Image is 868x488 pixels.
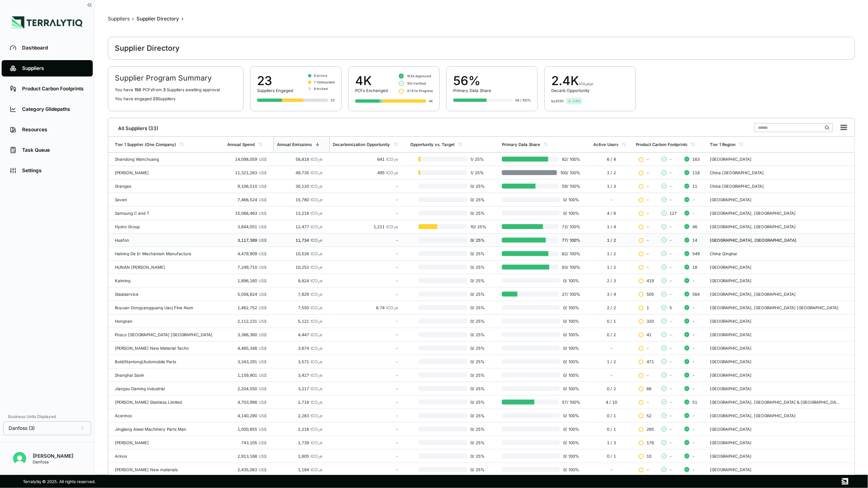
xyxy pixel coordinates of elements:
[394,172,396,176] sub: 2
[710,292,841,297] div: [GEOGRAPHIC_DATA], [GEOGRAPHIC_DATA]
[115,386,221,391] div: Jiangsu Daming Industrial
[333,170,398,175] div: 495
[394,226,396,230] sub: 2
[115,265,221,270] div: HUNAN [PERSON_NAME]
[593,278,629,283] div: 2 / 3
[559,251,580,256] span: 82 / 100 %
[467,332,489,337] span: 0 / 25 %
[115,278,221,283] div: Kaiming
[259,373,266,378] span: US$
[333,346,398,351] div: -
[115,157,221,162] div: Shandong Wanchuang
[227,157,266,162] div: 14,098,059
[311,211,322,216] span: tCO e
[453,73,491,88] div: 56%
[259,265,266,270] span: US$
[314,86,328,91] span: 8 Invited
[387,170,398,175] span: tCO e
[259,197,266,202] span: US$
[467,292,489,297] span: 0 / 25 %
[227,386,266,391] div: 2,204,550
[710,319,841,324] div: [GEOGRAPHIC_DATA]
[277,373,322,378] div: 3,427
[134,87,141,92] span: 150
[318,294,320,297] sub: 2
[693,197,695,202] span: -
[277,197,322,202] div: 15,780
[227,359,266,364] div: 3,343,291
[259,238,266,243] span: US$
[333,278,398,283] div: -
[333,332,398,337] div: -
[22,65,85,72] div: Suppliers
[693,211,695,216] span: -
[259,184,266,189] span: US$
[115,359,221,364] div: Bold(Nantong)Automobile Parts
[115,305,221,310] div: Ruyuan Dongyangguang Uacj Fine Alum
[259,386,266,391] span: US$
[311,373,322,378] span: tCO e
[693,359,695,364] span: -
[560,211,580,216] span: 0 / 100 %
[710,170,841,175] div: China [GEOGRAPHIC_DATA]
[593,373,629,378] div: -
[318,213,320,216] sub: 2
[670,359,672,364] span: -
[693,332,695,337] span: -
[670,265,672,270] span: -
[647,265,649,270] span: -
[502,142,540,147] div: Primary Data Share
[259,319,266,324] span: US$
[467,238,489,243] span: 0 / 25 %
[227,142,255,147] div: Annual Spend
[318,226,320,230] sub: 2
[647,346,649,351] span: -
[311,197,322,202] span: tCO e
[670,238,672,243] span: -
[407,88,433,93] span: 2741 In Progress
[387,224,398,229] span: tCO e
[593,238,629,243] div: 1 / 2
[693,373,695,378] span: -
[314,73,327,78] span: 8 Active
[22,45,85,51] div: Dashboard
[318,348,320,351] sub: 2
[153,96,158,101] span: 23
[227,319,266,324] div: 2,112,231
[277,319,322,324] div: 5,121
[318,375,320,378] sub: 2
[593,305,629,310] div: 2 / 2
[647,170,649,175] span: -
[259,170,266,175] span: US$
[115,238,221,243] div: Huafon
[557,170,580,175] span: 100 / 100 %
[560,332,580,337] span: 0 / 100 %
[13,452,26,465] img: Erato Panayiotou
[311,170,322,175] span: tCO e
[115,142,176,147] div: Tier 1 Supplier (One Company)
[277,211,322,216] div: 13,216
[227,373,266,378] div: 1,159,901
[277,359,322,364] div: 3,571
[710,359,841,364] div: [GEOGRAPHIC_DATA]
[693,251,700,256] span: 549
[318,334,320,338] sub: 2
[311,332,322,337] span: tCO e
[227,211,266,216] div: 15,068,463
[647,197,649,202] span: -
[593,142,618,147] div: Active Users
[115,96,237,101] p: You have engaged Suppliers
[710,346,841,351] div: [GEOGRAPHIC_DATA]
[693,265,698,270] span: 18
[10,449,29,468] button: Open user button
[311,346,322,351] span: tCO e
[311,359,322,364] span: tCO e
[670,251,672,256] span: -
[593,359,629,364] div: 1 / 2
[647,278,654,283] span: 419
[670,184,672,189] span: -
[318,267,320,270] sub: 2
[573,99,581,103] span: 0.9 %
[132,16,134,22] span: ›
[467,265,489,270] span: 0 / 25 %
